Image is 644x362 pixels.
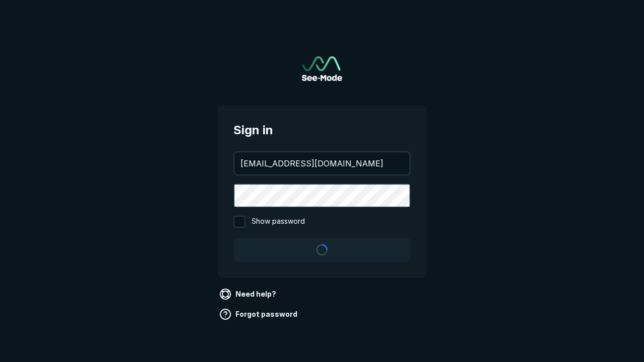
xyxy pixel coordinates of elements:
span: Show password [252,216,305,228]
input: your@email.com [234,152,410,174]
a: Forgot password [217,306,301,322]
a: Need help? [217,286,280,302]
span: Sign in [233,121,411,139]
a: Go to sign in [302,56,342,81]
img: See-Mode Logo [302,56,342,81]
